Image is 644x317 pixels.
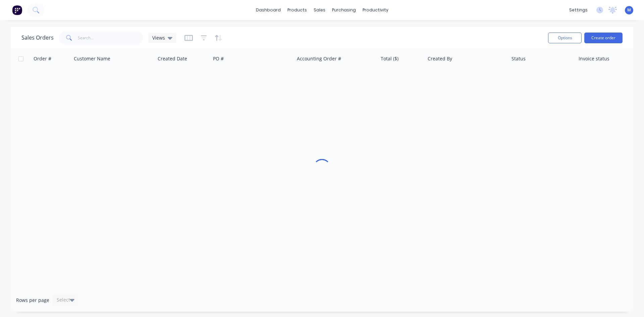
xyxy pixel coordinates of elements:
[428,55,452,62] div: Created By
[381,55,398,62] div: Total ($)
[78,31,143,45] input: Search...
[284,5,310,15] div: products
[310,5,329,15] div: sales
[74,55,110,62] div: Customer Name
[152,34,165,41] span: Views
[57,297,74,303] div: Select...
[579,55,609,62] div: Invoice status
[584,33,623,43] button: Create order
[512,55,526,62] div: Status
[566,5,591,15] div: settings
[297,55,341,62] div: Accounting Order #
[16,297,49,304] span: Rows per page
[12,5,22,15] img: Factory
[627,7,631,13] span: M
[213,55,224,62] div: PO #
[253,5,284,15] a: dashboard
[34,55,51,62] div: Order #
[21,35,54,41] h1: Sales Orders
[359,5,392,15] div: productivity
[158,55,187,62] div: Created Date
[329,5,359,15] div: purchasing
[548,33,582,43] button: Options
